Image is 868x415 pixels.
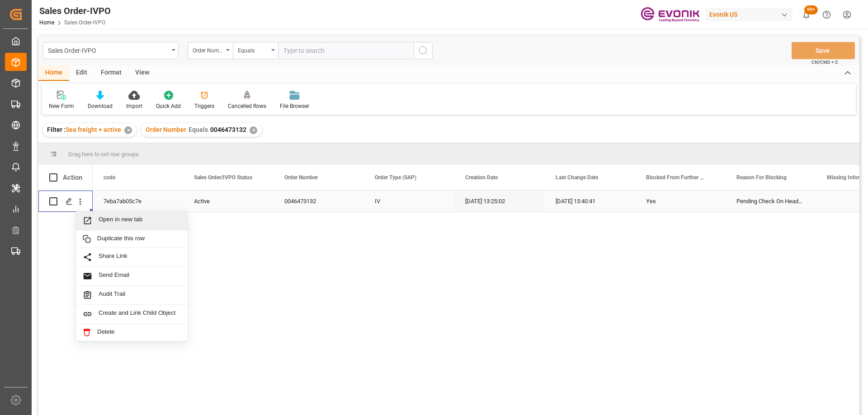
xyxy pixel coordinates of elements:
div: IV [364,191,454,212]
span: Order Type (SAP) [375,174,416,181]
div: New Form [49,102,74,110]
div: Edit [69,65,94,81]
div: Active [194,191,263,212]
div: Equals [238,44,269,55]
span: Blocked From Further Processing [646,174,707,181]
div: Format [94,65,128,81]
img: Evonik-brand-mark-Deep-Purple-RGB.jpeg_1700498283.jpeg [641,7,699,23]
div: ✕ [124,126,132,134]
button: open menu [233,42,278,59]
span: Drag here to set row groups [68,151,139,158]
span: Filter : [47,126,66,133]
div: Home [38,65,69,81]
span: Last Change Date [556,174,598,181]
span: Sales Order/IVPO Status [194,174,252,181]
span: 0046473132 [210,126,246,133]
span: Creation Date [465,174,498,181]
div: Yes [646,191,715,212]
div: 7eba7ab05c7e [93,191,183,212]
span: 99+ [804,5,818,14]
button: open menu [43,42,179,59]
span: Ctrl/CMD + S [811,59,838,65]
div: Quick Add [156,102,181,110]
span: code [104,174,115,181]
button: Evonik US [706,6,796,23]
a: Home [39,19,54,26]
div: Pending Check On Header Level, Special Transport Requirements Unchecked [726,191,816,212]
div: Triggers [194,102,214,110]
div: Sales Order-IVPO [39,4,111,18]
button: Help Center [816,5,837,25]
button: Save [792,42,855,59]
div: Cancelled Rows [228,102,266,110]
button: search button [414,42,433,59]
div: File Browser [280,102,309,110]
span: Order Number [146,126,186,133]
input: Type to search [278,42,414,59]
div: ✕ [250,126,257,134]
div: Import [126,102,142,110]
div: [DATE] 13:25:02 [454,191,545,212]
div: View [128,65,156,81]
div: [DATE] 13:40:41 [545,191,635,212]
div: Order Number [193,44,223,55]
div: Sales Order-IVPO [48,44,169,56]
span: Equals [189,126,208,133]
span: Order Number [284,174,318,181]
div: Evonik US [706,8,793,21]
div: Press SPACE to select this row. [38,191,93,212]
div: 0046473132 [274,191,364,212]
span: Reason For Blocking [736,174,787,181]
div: Download [88,102,113,110]
button: show 100 new notifications [796,5,816,25]
button: open menu [188,42,233,59]
span: Sea freight + active [66,126,121,133]
div: Action [63,173,82,182]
